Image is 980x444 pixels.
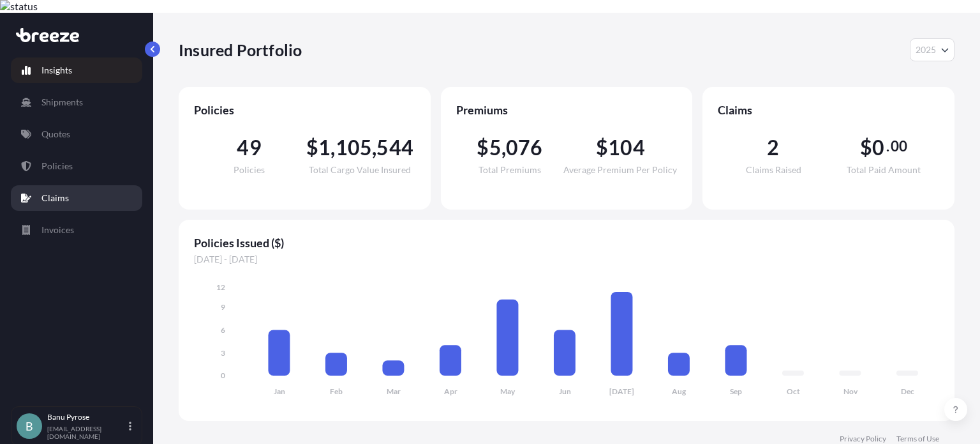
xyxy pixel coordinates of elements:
[609,387,634,396] tspan: [DATE]
[563,165,677,174] span: Average Premium Per Policy
[11,121,142,147] a: Quotes
[730,387,742,396] tspan: Sep
[221,348,225,358] tspan: 3
[274,387,285,396] tspan: Jan
[672,387,687,396] tspan: Aug
[26,420,33,433] span: B
[41,192,69,204] p: Claims
[372,137,376,158] span: ,
[41,96,83,109] p: Shipments
[840,434,886,444] a: Privacy Policy
[746,165,801,174] span: Claims Raised
[11,89,142,115] a: Shipments
[896,434,939,444] a: Terms of Use
[787,387,800,396] tspan: Oct
[47,412,126,422] p: Banu Pyrose
[306,137,318,158] span: $
[330,387,343,396] tspan: Feb
[596,137,608,158] span: $
[444,387,457,396] tspan: Apr
[489,137,501,158] span: 5
[847,165,921,174] span: Total Paid Amount
[41,224,74,236] p: Invoices
[901,387,914,396] tspan: Dec
[11,153,142,179] a: Policies
[194,253,939,266] span: [DATE] - [DATE]
[376,137,413,158] span: 544
[318,137,330,158] span: 1
[221,302,225,312] tspan: 9
[501,137,506,158] span: ,
[479,165,541,174] span: Total Premiums
[216,282,225,292] tspan: 12
[718,102,939,118] span: Claims
[559,387,571,396] tspan: Jun
[237,137,261,158] span: 49
[330,137,335,158] span: ,
[221,371,225,380] tspan: 0
[767,137,779,158] span: 2
[309,165,411,174] span: Total Cargo Value Insured
[886,141,889,151] span: .
[506,137,543,158] span: 076
[872,137,884,158] span: 0
[860,137,872,158] span: $
[234,165,265,174] span: Policies
[916,43,936,56] span: 2025
[41,64,72,77] p: Insights
[194,235,939,250] span: Policies Issued ($)
[11,57,142,83] a: Insights
[910,38,954,61] button: Year Selector
[456,102,678,118] span: Premiums
[387,387,401,396] tspan: Mar
[47,425,126,440] p: [EMAIL_ADDRESS][DOMAIN_NAME]
[608,137,645,158] span: 104
[336,137,373,158] span: 105
[194,102,415,118] span: Policies
[843,387,858,396] tspan: Nov
[11,185,142,211] a: Claims
[221,325,225,335] tspan: 6
[891,141,907,151] span: 00
[500,387,516,396] tspan: May
[477,137,489,158] span: $
[41,128,70,141] p: Quotes
[179,40,302,60] p: Insured Portfolio
[41,160,73,172] p: Policies
[11,217,142,243] a: Invoices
